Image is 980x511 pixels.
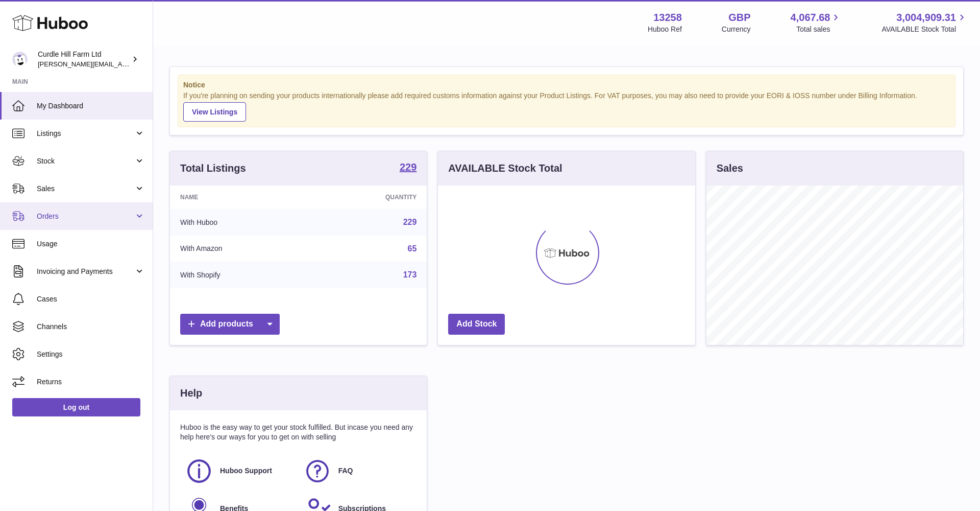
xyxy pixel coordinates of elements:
div: Curdle Hill Farm Ltd [38,50,130,69]
span: Stock [37,156,134,166]
a: 3,004,909.31 AVAILABLE Stock Total [881,11,968,34]
span: My Dashboard [37,101,145,111]
div: Huboo Ref [648,25,682,34]
h3: Sales [717,161,743,175]
span: Orders [37,212,134,221]
span: 3,004,909.31 [896,11,956,25]
a: 229 [403,218,417,226]
span: Sales [37,184,134,194]
strong: 229 [400,162,416,172]
span: Listings [37,129,134,138]
h3: Help [180,386,202,400]
strong: 13258 [653,11,682,25]
h3: AVAILABLE Stock Total [448,161,562,175]
td: With Amazon [170,236,310,262]
a: 65 [408,244,417,253]
a: Add Stock [448,314,505,335]
img: charlotte@diddlysquatfarmshop.com [12,52,28,67]
h3: Total Listings [180,161,246,175]
div: If you're planning on sending your products internationally please add required customs informati... [183,91,950,122]
a: 4,067.68 Total sales [791,11,842,34]
a: View Listings [183,102,246,122]
a: 173 [403,270,417,279]
strong: GBP [728,11,750,25]
span: Huboo Support [220,466,272,476]
th: Name [170,185,310,209]
a: Huboo Support [185,457,293,485]
span: Returns [37,377,145,387]
span: FAQ [338,466,353,476]
span: AVAILABLE Stock Total [881,25,968,34]
td: With Shopify [170,262,310,288]
a: Log out [12,398,140,416]
div: Currency [722,25,751,34]
td: With Huboo [170,209,310,236]
span: Settings [37,350,145,359]
span: Total sales [796,25,842,34]
th: Quantity [310,185,427,209]
span: Invoicing and Payments [37,267,134,276]
p: Huboo is the easy way to get your stock fulfilled. But incase you need any help here's our ways f... [180,423,416,442]
strong: Notice [183,80,950,90]
span: Cases [37,294,145,304]
a: 229 [400,162,416,174]
a: FAQ [304,457,412,485]
span: [PERSON_NAME][EMAIL_ADDRESS][DOMAIN_NAME] [38,60,205,68]
a: Add products [180,314,280,335]
span: Channels [37,322,145,332]
span: 4,067.68 [791,11,830,25]
span: Usage [37,239,145,249]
